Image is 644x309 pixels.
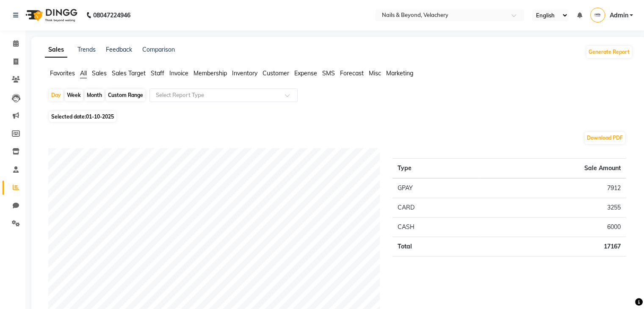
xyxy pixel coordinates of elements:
[340,69,364,77] span: Forecast
[392,159,478,179] th: Type
[151,69,164,77] span: Staff
[369,69,381,77] span: Misc
[22,3,80,27] img: logo
[478,178,626,198] td: 7912
[478,159,626,179] th: Sale Amount
[85,89,104,101] div: Month
[478,237,626,257] td: 17167
[478,198,626,218] td: 3255
[106,46,132,53] a: Feedback
[112,69,146,77] span: Sales Target
[80,69,87,77] span: All
[77,46,96,53] a: Trends
[322,69,335,77] span: SMS
[92,69,107,77] span: Sales
[232,69,257,77] span: Inventory
[609,11,628,20] span: Admin
[586,46,632,58] button: Generate Report
[590,8,605,22] img: Admin
[93,3,130,27] b: 08047224946
[193,69,227,77] span: Membership
[585,132,625,144] button: Download PDF
[50,69,75,77] span: Favorites
[478,218,626,237] td: 6000
[392,198,478,218] td: CARD
[294,69,317,77] span: Expense
[49,111,116,122] span: Selected date:
[392,237,478,257] td: Total
[263,69,289,77] span: Customer
[49,89,63,101] div: Day
[169,69,188,77] span: Invoice
[65,89,83,101] div: Week
[45,42,67,58] a: Sales
[142,46,175,53] a: Comparison
[106,89,145,101] div: Custom Range
[392,218,478,237] td: CASH
[392,178,478,198] td: GPAY
[86,113,114,120] span: 01-10-2025
[386,69,413,77] span: Marketing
